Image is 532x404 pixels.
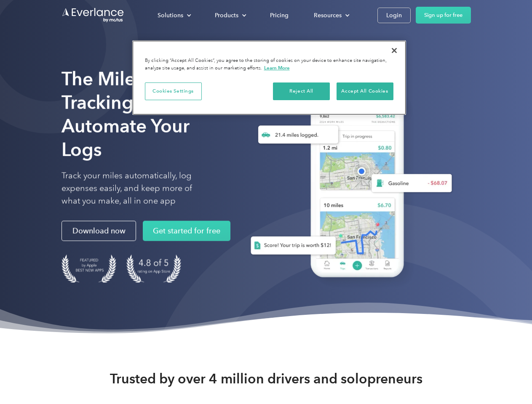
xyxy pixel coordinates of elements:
button: Cookies Settings [145,82,202,100]
a: Login [377,8,411,23]
button: Accept All Cookies [337,82,393,100]
a: Go to homepage [61,7,125,23]
p: Track your miles automatically, log expenses easily, and keep more of what you make, all in one app [61,170,212,207]
a: More information about your privacy, opens in a new tab [264,65,290,71]
button: Reject All [273,82,330,100]
strong: Trusted by over 4 million drivers and solopreneurs [110,370,422,387]
div: Solutions [149,8,198,23]
button: Close [385,41,404,60]
img: Everlance, mileage tracker app, expense tracking app [237,80,459,290]
div: Products [215,10,238,21]
a: Get started for free [143,221,230,241]
div: Resources [314,10,342,21]
div: Login [386,10,402,21]
div: Pricing [270,10,289,21]
a: Download now [61,221,136,241]
div: Solutions [158,10,183,21]
div: Privacy [132,40,406,115]
div: Products [206,8,253,23]
div: Resources [305,8,356,23]
div: Cookie banner [132,40,406,115]
a: Pricing [262,8,297,23]
img: 4.9 out of 5 stars on the app store [126,255,181,283]
img: Badge for Featured by Apple Best New Apps [61,255,116,283]
a: Sign up for free [416,7,471,24]
div: By clicking “Accept All Cookies”, you agree to the storing of cookies on your device to enhance s... [145,57,393,72]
